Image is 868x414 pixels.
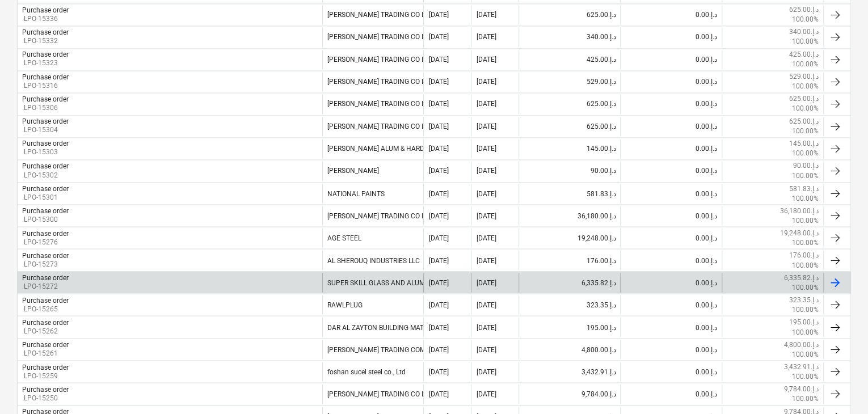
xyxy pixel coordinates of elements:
[620,27,722,47] div: 0.00د.إ.‏
[784,384,819,394] p: 9,784.00د.إ.‏
[620,72,722,91] div: 0.00د.إ.‏
[620,250,722,269] div: 0.00د.إ.‏
[620,50,722,69] div: 0.00د.إ.‏
[22,36,69,46] p: .LPO-15332
[322,273,424,292] div: SUPER SKILL GLASS AND ALUMINIUM
[22,140,69,147] div: Purchase order
[428,301,448,309] div: [DATE]
[792,327,819,337] p: 100.00%
[322,317,424,336] div: DAR AL ZAYTON BUILDING MATERIAL TRADING L.L.CS.P
[620,362,722,381] div: 0.00د.إ.‏
[476,367,496,375] div: [DATE]
[784,273,819,282] p: 6,335.82د.إ.‏
[789,94,819,104] p: 625.00د.إ.‏
[620,295,722,314] div: 0.00د.إ.‏
[792,238,819,247] p: 100.00%
[476,323,496,331] div: [DATE]
[22,318,69,326] div: Purchase order
[519,384,620,403] div: 9,784.00د.إ.‏
[792,149,819,158] p: 100.00%
[476,301,496,309] div: [DATE]
[22,371,69,381] p: .LPO-15259
[22,206,69,214] div: Purchase order
[519,117,620,136] div: 625.00د.إ.‏
[22,363,69,371] div: Purchase order
[519,362,620,381] div: 3,432.91د.إ.‏
[428,11,448,19] div: [DATE]
[620,340,722,359] div: 0.00د.إ.‏
[476,56,496,64] div: [DATE]
[322,295,424,314] div: RAWLPLUG
[519,250,620,269] div: 176.00د.إ.‏
[22,273,69,281] div: Purchase order
[620,273,722,292] div: 0.00د.إ.‏
[476,189,496,197] div: [DATE]
[428,145,448,153] div: [DATE]
[22,214,69,224] p: .LPO-15300
[519,72,620,91] div: 529.00د.إ.‏
[428,78,448,86] div: [DATE]
[789,50,819,60] p: 425.00د.إ.‏
[519,273,620,292] div: 6,335.82د.إ.‏
[322,117,424,136] div: [PERSON_NAME] TRADING CO LLC
[476,390,496,398] div: [DATE]
[519,139,620,158] div: 145.00د.إ.‏
[22,125,69,135] p: .LPO-15304
[322,362,424,381] div: foshan sucel steel co., Ltd
[22,251,69,259] div: Purchase order
[22,58,69,68] p: .LPO-15323
[620,206,722,225] div: 0.00د.إ.‏
[476,212,496,219] div: [DATE]
[789,5,819,15] p: 625.00د.إ.‏
[476,122,496,130] div: [DATE]
[792,126,819,136] p: 100.00%
[322,228,424,247] div: AGE STEEL
[519,161,620,180] div: 90.00د.إ.‏
[476,278,496,286] div: [DATE]
[519,295,620,314] div: 323.35د.إ.‏
[620,184,722,203] div: 0.00د.إ.‏
[428,100,448,108] div: [DATE]
[811,360,868,414] iframe: Chat Widget
[789,250,819,260] p: 176.00د.إ.‏
[792,171,819,180] p: 100.00%
[620,5,722,24] div: 0.00د.إ.‏
[22,103,69,113] p: .LPO-15306
[322,206,424,225] div: [PERSON_NAME] TRADING CO LLC
[784,340,819,349] p: 4,800.00د.إ.‏
[780,206,819,216] p: 36,180.00د.إ.‏
[519,317,620,336] div: 195.00د.إ.‏
[428,256,448,264] div: [DATE]
[792,371,819,381] p: 100.00%
[428,345,448,353] div: [DATE]
[519,228,620,247] div: 19,248.00د.إ.‏
[22,28,69,36] div: Purchase order
[22,192,69,202] p: .LPO-15301
[428,390,448,398] div: [DATE]
[792,282,819,292] p: 100.00%
[476,345,496,353] div: [DATE]
[322,139,424,158] div: [PERSON_NAME] ALUM & HARDWARE TRDG LLC
[789,139,819,149] p: 145.00د.إ.‏
[792,394,819,403] p: 100.00%
[428,323,448,331] div: [DATE]
[428,212,448,219] div: [DATE]
[519,206,620,225] div: 36,180.00د.إ.‏
[792,37,819,47] p: 100.00%
[428,189,448,197] div: [DATE]
[322,161,424,180] div: [PERSON_NAME]
[792,82,819,91] p: 100.00%
[22,184,69,192] div: Purchase order
[22,170,69,180] p: .LPO-15302
[476,100,496,108] div: [DATE]
[620,317,722,336] div: 0.00د.إ.‏
[22,385,69,393] div: Purchase order
[22,348,69,358] p: .LPO-15261
[519,27,620,47] div: 340.00د.إ.‏
[792,260,819,270] p: 100.00%
[519,184,620,203] div: 581.83د.إ.‏
[22,296,69,304] div: Purchase order
[519,50,620,69] div: 425.00د.إ.‏
[476,145,496,153] div: [DATE]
